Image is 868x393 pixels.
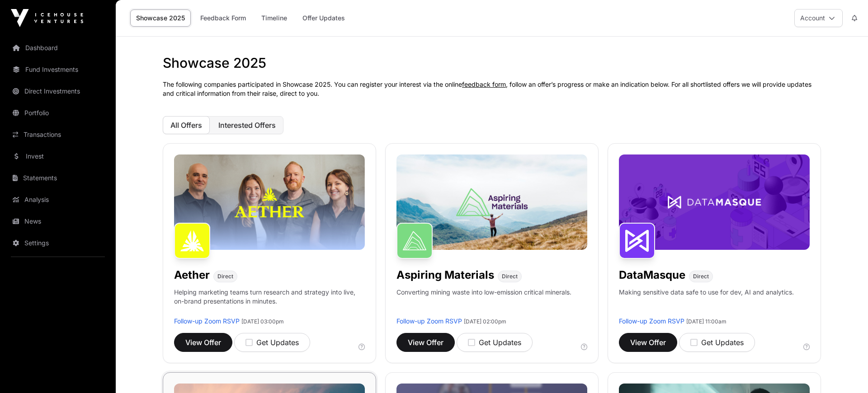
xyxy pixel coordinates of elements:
img: Icehouse Ventures Logo [11,9,83,27]
span: [DATE] 11:00am [686,318,726,325]
h1: Aether [174,268,210,282]
img: Aether [174,223,210,259]
a: Follow-up Zoom RSVP [174,317,240,325]
a: News [7,211,108,231]
button: View Offer [619,333,677,352]
span: View Offer [408,337,443,348]
a: Analysis [7,190,108,210]
a: Feedback Form [194,9,252,27]
span: Direct [217,273,233,280]
a: Follow-up Zoom RSVP [396,317,462,325]
div: Get Updates [468,337,521,348]
span: [DATE] 02:00pm [464,318,506,325]
h1: Aspiring Materials [396,268,494,282]
a: Follow-up Zoom RSVP [619,317,684,325]
button: Interested Offers [211,116,283,134]
button: Get Updates [679,333,755,352]
p: Making sensitive data safe to use for dev, AI and analytics. [619,288,794,317]
a: Showcase 2025 [130,9,191,27]
img: Aether-Banner.jpg [174,154,365,250]
div: Get Updates [245,337,299,348]
button: Account [794,9,843,27]
span: All Offers [170,121,202,130]
span: Direct [502,273,518,280]
p: The following companies participated in Showcase 2025. You can register your interest via the onl... [163,80,821,98]
button: View Offer [174,333,232,352]
img: DataMasque [619,223,655,259]
span: Direct [693,273,709,280]
a: Statements [7,168,108,188]
a: Portfolio [7,103,108,123]
div: Get Updates [690,337,744,348]
a: Transactions [7,125,108,145]
button: View Offer [396,333,455,352]
span: View Offer [185,337,221,348]
img: Aspiring Materials [396,223,433,259]
img: DataMasque-Banner.jpg [619,154,810,250]
a: Offer Updates [297,9,351,27]
span: View Offer [630,337,666,348]
p: Helping marketing teams turn research and strategy into live, on-brand presentations in minutes. [174,288,365,317]
button: All Offers [163,116,210,134]
h1: Showcase 2025 [163,55,821,71]
a: Fund Investments [7,60,108,80]
a: Dashboard [7,38,108,58]
button: Get Updates [457,333,533,352]
a: feedback form [462,80,506,88]
span: Interested Offers [218,121,276,130]
a: Settings [7,233,108,253]
a: Invest [7,146,108,166]
h1: DataMasque [619,268,685,282]
iframe: Chat Widget [823,350,868,393]
span: [DATE] 03:00pm [241,318,284,325]
a: Direct Investments [7,81,108,101]
p: Converting mining waste into low-emission critical minerals. [396,288,571,317]
button: Get Updates [234,333,310,352]
a: Timeline [255,9,293,27]
img: Aspiring-Banner.jpg [396,154,587,250]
